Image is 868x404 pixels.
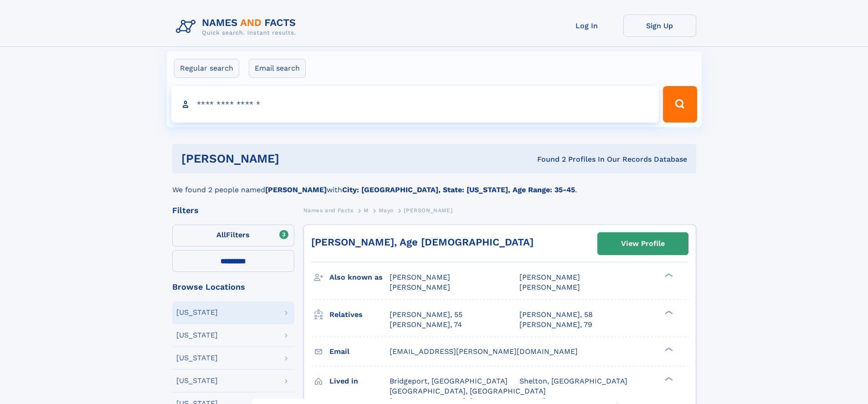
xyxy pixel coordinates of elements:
span: M [364,207,369,214]
div: Filters [172,206,294,215]
b: City: [GEOGRAPHIC_DATA], State: [US_STATE], Age Range: 35-45 [342,185,575,194]
a: [PERSON_NAME], 74 [390,320,462,330]
h1: [PERSON_NAME] [181,153,408,164]
div: [US_STATE] [176,354,218,362]
label: Filters [172,225,294,246]
h3: Email [329,344,390,359]
a: [PERSON_NAME], 79 [519,320,592,330]
a: View Profile [598,233,688,255]
b: [PERSON_NAME] [265,185,327,194]
input: search input [171,86,659,123]
a: [PERSON_NAME], Age [DEMOGRAPHIC_DATA] [311,236,534,248]
span: [PERSON_NAME] [519,273,580,281]
h3: Relatives [329,307,390,322]
span: [PERSON_NAME] [519,283,580,291]
div: ❯ [663,376,673,382]
span: [PERSON_NAME] [390,273,450,281]
a: Names and Facts [303,205,354,216]
div: [US_STATE] [176,332,218,339]
div: Browse Locations [172,283,294,291]
span: [EMAIL_ADDRESS][PERSON_NAME][DOMAIN_NAME] [390,347,578,356]
div: [US_STATE] [176,377,218,384]
div: Found 2 Profiles In Our Records Database [408,154,687,164]
span: Shelton, [GEOGRAPHIC_DATA] [519,377,627,385]
h3: Also known as [329,270,390,285]
img: Logo Names and Facts [172,15,303,39]
div: ❯ [663,309,673,315]
a: [PERSON_NAME], 55 [390,310,462,320]
button: Search Button [663,86,697,123]
span: [GEOGRAPHIC_DATA], [GEOGRAPHIC_DATA] [390,387,546,395]
a: M [364,205,369,216]
span: Mayo [379,207,393,214]
span: All [216,230,226,239]
a: Sign Up [623,15,696,37]
div: ❯ [663,346,673,352]
h3: Lived in [329,373,390,389]
span: Bridgeport, [GEOGRAPHIC_DATA] [390,377,508,385]
div: We found 2 people named with . [172,174,696,195]
a: Log In [550,15,623,37]
a: Mayo [379,205,393,216]
div: ❯ [663,272,673,278]
label: Email search [249,59,306,78]
a: [PERSON_NAME], 58 [519,310,593,320]
span: [PERSON_NAME] [390,283,450,291]
label: Regular search [174,59,239,78]
div: View Profile [621,233,665,254]
div: [US_STATE] [176,309,218,316]
span: [PERSON_NAME] [404,207,452,214]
